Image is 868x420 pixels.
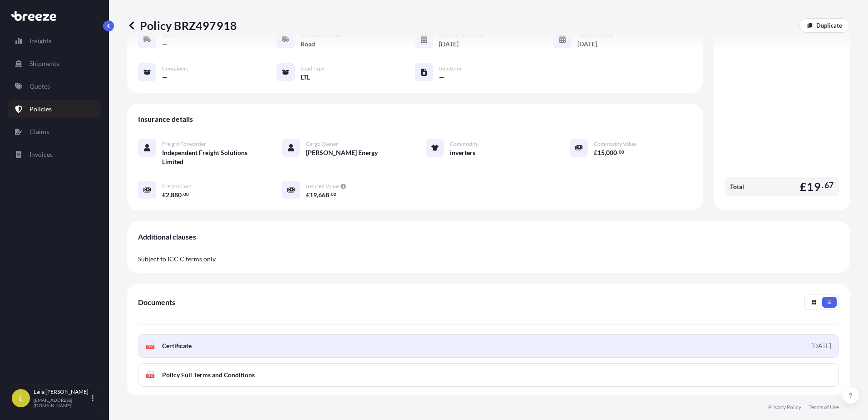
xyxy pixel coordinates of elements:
[594,140,636,148] span: Commodity Value
[182,193,183,196] span: .
[617,150,618,154] span: .
[450,140,478,148] span: Commodity
[19,394,23,403] span: L
[162,183,191,190] span: Freight Cost
[171,192,182,198] span: 880
[317,192,318,198] span: ,
[730,182,744,191] span: Total
[34,388,90,395] p: Laila [PERSON_NAME]
[138,298,175,307] span: Documents
[301,73,310,82] span: LTL
[811,341,831,350] div: [DATE]
[30,59,59,68] p: Shipments
[301,65,325,72] span: Load Type
[138,232,196,241] span: Additional clauses
[306,140,338,148] span: Cargo Owner
[162,148,260,166] span: Independent Freight Solutions Limited
[597,150,605,156] span: 15
[162,73,168,82] span: —
[8,55,101,73] a: Shipments
[30,36,51,45] p: Insights
[162,370,255,380] span: Policy Full Terms and Conditions
[822,183,824,188] span: .
[148,375,153,378] text: PDF
[138,334,839,358] a: PDFCertificate[DATE]
[127,18,237,33] p: Policy BRZ497918
[162,341,192,350] span: Certificate
[768,404,801,411] a: Privacy Policy
[30,105,52,114] p: Policies
[8,123,101,141] a: Claims
[162,192,166,198] span: £
[30,82,50,91] p: Quotes
[138,115,193,124] span: Insurance details
[148,345,153,349] text: PDF
[450,148,475,157] span: inverters
[30,127,49,136] p: Claims
[799,18,850,33] a: Duplicate
[330,193,330,196] span: .
[606,150,617,156] span: 000
[331,193,336,196] span: 00
[809,404,839,411] a: Terms of Use
[183,193,189,196] span: 00
[306,148,378,157] span: [PERSON_NAME] Energy
[34,397,90,408] p: [EMAIL_ADDRESS][DOMAIN_NAME]
[800,181,807,192] span: £
[138,363,839,387] a: PDFPolicy Full Terms and Conditions
[605,150,606,156] span: ,
[8,145,101,164] a: Invoices
[310,192,317,198] span: 19
[306,183,339,190] span: Insured Value
[162,65,188,72] span: Containers
[162,140,206,148] span: Freight Forwarder
[824,183,833,188] span: 67
[8,32,101,50] a: Insights
[619,150,624,154] span: 00
[30,150,53,159] p: Invoices
[166,192,169,198] span: 2
[439,65,461,72] span: Incoterm
[8,100,101,118] a: Policies
[169,192,171,198] span: ,
[138,256,839,262] p: Subject to ICC C terms only
[306,192,310,198] span: £
[439,73,444,82] span: —
[807,181,820,192] span: 19
[816,21,842,30] p: Duplicate
[8,77,101,95] a: Quotes
[594,150,597,156] span: £
[318,192,329,198] span: 668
